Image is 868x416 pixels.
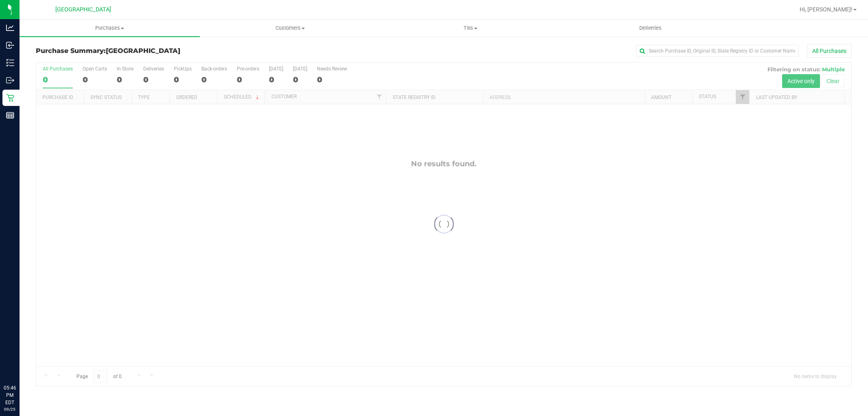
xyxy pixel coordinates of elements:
[628,24,673,32] span: Deliveries
[6,76,14,84] inline-svg: Outbound
[200,24,380,32] span: Customers
[200,20,380,37] a: Customers
[4,384,16,406] p: 05:46 PM EDT
[6,94,14,102] inline-svg: Retail
[36,47,308,55] h3: Purchase Summary:
[20,24,200,32] span: Purchases
[560,20,741,37] a: Deliveries
[6,59,14,67] inline-svg: Inventory
[636,45,799,57] input: Search Purchase ID, Original ID, State Registry ID or Customer Name...
[55,6,111,13] span: [GEOGRAPHIC_DATA]
[20,20,200,37] a: Purchases
[6,24,14,32] inline-svg: Analytics
[800,6,853,13] span: Hi, [PERSON_NAME]!
[6,111,14,119] inline-svg: Reports
[106,47,180,55] span: [GEOGRAPHIC_DATA]
[4,406,16,412] p: 09/25
[8,351,33,375] iframe: Resource center
[380,24,560,32] span: Tills
[380,20,560,37] a: Tills
[807,44,852,58] button: All Purchases
[6,41,14,49] inline-svg: Inbound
